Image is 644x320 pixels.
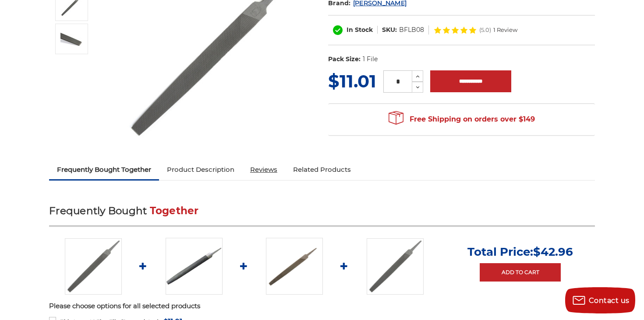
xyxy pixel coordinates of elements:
span: Contact us [589,296,630,305]
span: Free Shipping on orders over $149 [389,111,535,128]
span: $42.96 [533,245,573,259]
p: Please choose options for all selected products [49,301,595,311]
span: Together [150,205,199,217]
dt: SKU: [382,25,397,35]
a: Reviews [242,160,285,179]
dd: 1 File [363,55,378,64]
a: Related Products [285,160,359,179]
dt: Pack Size: [328,55,361,64]
img: 8 inch flat file bastard double cut [60,31,82,47]
img: 8" Flat Bastard File [65,238,122,295]
dd: BFLB08 [399,25,424,35]
span: $11.01 [328,70,376,92]
a: Add to Cart [480,263,561,282]
p: Total Price: [467,245,573,259]
a: Frequently Bought Together [49,160,159,179]
button: Contact us [565,287,635,313]
span: In Stock [347,26,373,34]
span: 1 Review [493,27,517,33]
a: Product Description [159,160,242,179]
span: (5.0) [479,27,491,33]
span: Frequently Bought [49,205,147,217]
